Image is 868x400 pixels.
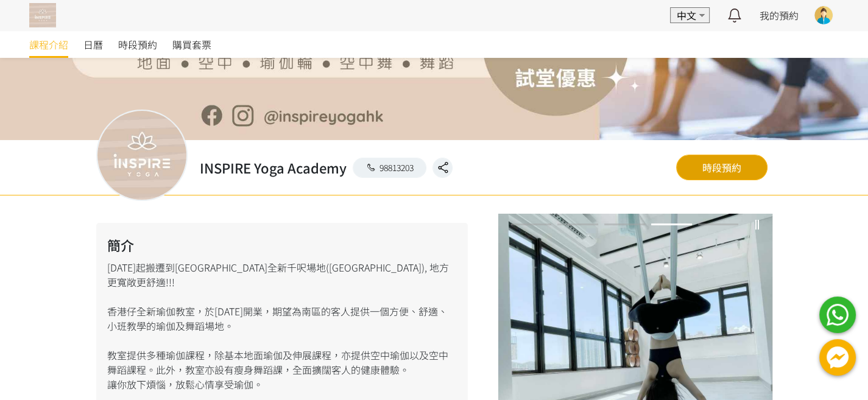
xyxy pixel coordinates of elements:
[118,31,157,58] a: 時段預約
[83,31,103,58] a: 日曆
[172,37,211,52] span: 購買套票
[353,158,427,178] a: 98813203
[760,8,799,23] a: 我的預約
[107,235,457,255] h2: 簡介
[200,158,347,178] h2: INSPIRE Yoga Academy
[676,155,767,180] a: 時段預約
[118,37,157,52] span: 時段預約
[29,37,68,52] span: 課程介紹
[29,3,56,27] img: T57dtJh47iSJKDtQ57dN6xVUMYY2M0XQuGF02OI4.png
[83,37,103,52] span: 日曆
[29,31,68,58] a: 課程介紹
[172,31,211,58] a: 購買套票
